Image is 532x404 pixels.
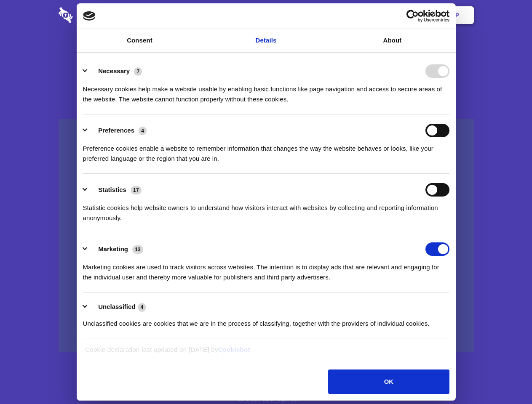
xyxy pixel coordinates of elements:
a: Wistia video thumbnail [59,119,474,352]
img: logo-wordmark-white-trans-d4663122ce5f474addd5e946df7df03e33cb6a1c49d2221995e7729f52c070b2.svg [59,7,131,23]
a: Consent [77,29,203,52]
div: Statistic cookies help website owners to understand how visitors interact with websites by collec... [83,197,449,223]
h1: Eliminate Slack Data Loss. [59,38,474,68]
div: Necessary cookies help make a website usable by enabling basic functions like page navigation and... [83,78,449,104]
label: Marketing [98,245,128,252]
button: OK [328,369,449,394]
button: Statistics (17) [83,183,147,197]
div: Cookie declaration last updated on [DATE] by [79,345,453,361]
a: Login [382,2,419,28]
span: 7 [134,67,142,76]
span: 4 [139,127,147,135]
button: Marketing (13) [83,242,149,256]
a: Contact [342,2,380,28]
a: Usercentrics Cookiebot - opens in a new window [376,10,449,22]
button: Unclassified (4) [83,302,151,312]
a: Details [203,29,329,52]
h4: Auto-redaction of sensitive data, encrypted data sharing and self-destructing private chats. Shar... [59,77,474,104]
span: 13 [132,245,143,254]
div: Unclassified cookies are cookies that we are in the process of classifying, together with the pro... [83,312,449,329]
label: Necessary [98,67,130,74]
button: Preferences (4) [83,124,152,137]
div: Preference cookies enable a website to remember information that changes the way the website beha... [83,137,449,164]
a: About [329,29,456,52]
iframe: Drift Widget Chat Controller [490,362,522,394]
span: 17 [131,186,142,194]
label: Preferences [98,127,134,134]
label: Statistics [98,186,126,193]
img: logo [83,11,96,21]
a: Cookiebot [218,346,250,353]
span: 4 [138,303,146,311]
button: Necessary (7) [83,64,147,78]
a: Pricing [247,2,284,28]
div: Marketing cookies are used to track visitors across websites. The intention is to display ads tha... [83,256,449,282]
